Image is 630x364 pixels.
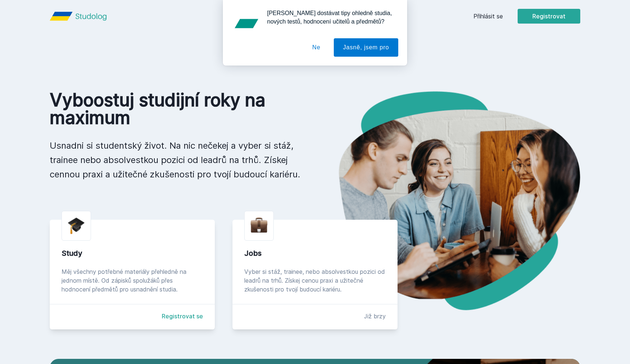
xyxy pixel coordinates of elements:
[334,38,398,57] button: Jasně, jsem pro
[244,267,386,294] div: Vyber si stáž, trainee, nebo absolvestkou pozici od leadrů na trhů. Získej cenou praxi a užitečné...
[50,138,303,181] p: Usnadni si studentský život. Na nic nečekej a vyber si stáž, trainee nebo absolvestkou pozici od ...
[62,248,203,258] div: Study
[364,312,386,321] div: Již brzy
[261,9,398,26] div: [PERSON_NAME] dostávat tipy ohledně studia, nových testů, hodnocení učitelů a předmětů?
[315,91,580,310] img: hero.png
[62,267,203,294] div: Měj všechny potřebné materiály přehledně na jednom místě. Od zápisků spolužáků přes hodnocení pře...
[68,217,85,234] img: graduation-cap.png
[251,216,267,234] img: briefcase.png
[244,248,386,258] div: Jobs
[232,9,261,38] img: notification icon
[50,91,303,127] h1: Vyboostuj studijní roky na maximum
[162,312,203,321] a: Registrovat se
[303,38,330,57] button: Ne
